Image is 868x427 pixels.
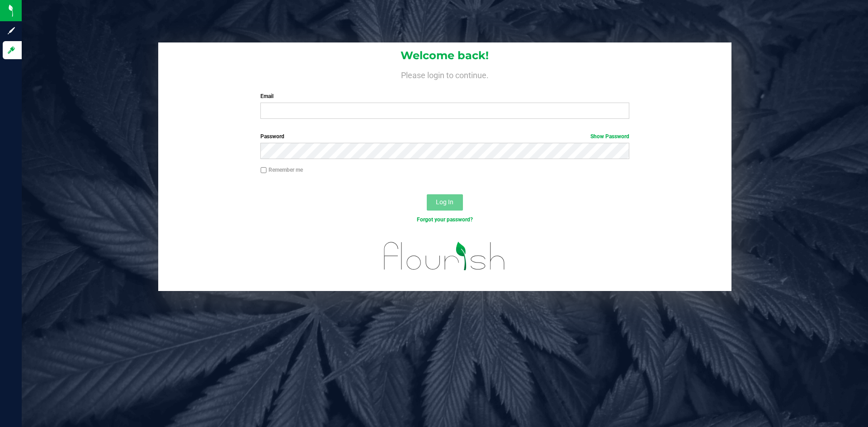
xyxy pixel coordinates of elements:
[7,46,16,55] inline-svg: Log in
[7,26,16,35] inline-svg: Sign up
[590,133,629,140] a: Show Password
[158,69,731,80] h4: Please login to continue.
[260,167,267,174] input: Remember me
[260,133,284,140] span: Password
[260,92,629,100] label: Email
[427,194,463,211] button: Log In
[436,198,453,206] span: Log In
[373,233,516,279] img: flourish_logo.svg
[417,216,473,223] a: Forgot your password?
[260,166,303,174] label: Remember me
[158,50,731,61] h1: Welcome back!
